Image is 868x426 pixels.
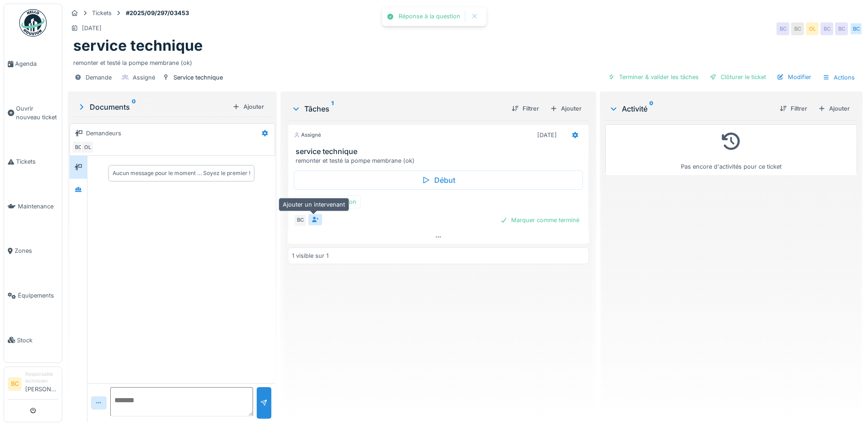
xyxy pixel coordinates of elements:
span: Équipements [18,291,58,300]
strong: #2025/09/297/03453 [122,9,193,17]
div: Service technique [173,73,223,82]
div: Assigné [133,73,155,82]
div: Pas encore d'activités pour ce ticket [611,128,851,171]
div: Réponse à la question [399,13,460,21]
div: BC [776,22,789,35]
a: Agenda [4,42,62,86]
div: Filtrer [508,102,543,115]
a: Équipements [4,273,62,318]
li: BC [8,377,22,391]
div: Tickets [92,9,112,17]
a: Ouvrir nouveau ticket [4,86,62,140]
div: Demandeurs [86,129,121,138]
div: Documents [77,101,229,112]
div: Activité [609,103,772,114]
a: Stock [4,318,62,362]
h3: service technique [296,147,585,156]
div: BC [850,22,863,35]
div: fin d'intervention [294,195,361,208]
div: Actions [819,71,859,84]
div: Tâches [291,103,504,114]
div: OL [81,141,94,154]
span: Maintenance [18,202,58,211]
div: Marquer comme terminé [496,214,583,226]
div: Aucun message pour le moment … Soyez le premier ! [113,169,250,177]
div: Ajouter [814,102,853,115]
div: Début [294,170,583,190]
div: [DATE] [82,24,102,32]
h1: service technique [73,37,203,54]
li: [PERSON_NAME] [25,371,58,397]
span: Zones [15,246,58,255]
div: Demande [86,73,112,82]
div: BC [791,22,804,35]
div: BC [820,22,833,35]
span: Stock [17,336,58,345]
div: OL [806,22,819,35]
div: Ajouter [229,101,268,113]
div: BC [72,141,85,154]
div: Filtrer [776,102,811,115]
img: Badge_color-CXgf-gQk.svg [19,9,47,37]
a: BC Responsable technicien[PERSON_NAME] [8,371,58,399]
sup: 1 [331,103,334,114]
a: Tickets [4,139,62,184]
sup: 0 [132,101,136,112]
div: BC [294,214,307,227]
span: Tickets [16,157,58,166]
div: BC [835,22,848,35]
div: Clôturer le ticket [706,71,770,83]
span: Ouvrir nouveau ticket [16,104,58,122]
a: Maintenance [4,184,62,229]
span: Agenda [15,59,58,68]
sup: 0 [649,103,653,114]
div: [DATE] [537,131,557,139]
div: Terminer & valider les tâches [604,71,702,83]
div: Ajouter [546,102,585,115]
div: Ajouter un intervenant [279,198,349,211]
div: 1 visible sur 1 [292,251,329,260]
div: Assigné [294,131,321,139]
div: remonter et testé la pompe membrane (ok) [73,55,857,67]
div: remonter et testé la pompe membrane (ok) [296,156,585,165]
a: Zones [4,229,62,273]
div: Modifier [773,71,815,83]
div: Responsable technicien [25,371,58,385]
